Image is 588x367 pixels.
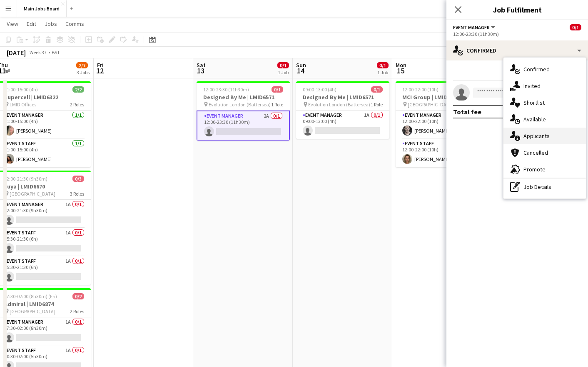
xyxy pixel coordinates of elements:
div: 1 Job [278,69,289,75]
span: 2 Roles [70,101,84,108]
button: Event Manager [453,24,496,30]
span: 0/3 [72,176,84,182]
div: Total fee [453,108,481,116]
app-job-card: 12:00-22:00 (10h)2/2MCI Group | LMID6780 [GEOGRAPHIC_DATA]2 RolesEvent Manager1/112:00-22:00 (10h... [396,81,489,167]
span: 14 [295,66,306,75]
div: 1 Job [377,69,388,75]
span: Fri [97,61,104,69]
span: 0/2 [72,293,84,299]
a: Edit [23,18,40,29]
div: 3 Jobs [77,69,90,75]
app-card-role: Event Manager1/112:00-22:00 (10h)[PERSON_NAME] [396,111,489,139]
h3: MCI Group | LMID6780 [396,93,489,101]
span: 0/1 [371,86,383,93]
app-card-role: Event Manager2A0/112:00-23:30 (11h30m) [197,111,290,141]
span: 0/1 [377,62,389,68]
span: 12:00-23:30 (11h30m) [203,86,249,93]
span: Edit [27,20,36,28]
div: Invited [503,78,586,94]
app-job-card: 12:00-23:30 (11h30m)0/1Designed By Me | LMID6571 Evolution London (Battersea)1 RoleEvent Manager2... [197,81,290,141]
span: 0/1 [570,24,581,30]
span: 2 Roles [70,308,84,314]
div: BST [52,49,60,55]
div: Applicants [503,128,586,144]
div: 12:00-23:30 (11h30m) [453,31,581,37]
span: 2/2 [72,86,84,93]
span: Mon [396,61,406,69]
h3: Job Fulfilment [446,4,588,15]
span: View [7,20,18,28]
span: 1 Role [271,101,283,108]
div: Promote [503,161,586,178]
a: Jobs [41,18,60,29]
span: 15 [394,66,406,75]
div: Confirmed [503,61,586,78]
span: LMID Offices [10,101,36,108]
app-card-role: Event Staff1/112:00-22:00 (10h)[PERSON_NAME] [396,139,489,167]
span: Week 37 [27,49,48,55]
span: 0/1 [277,62,289,68]
app-job-card: 09:00-13:00 (4h)0/1Designed By Me | LMID6571 Evolution London (Battersea)1 RoleEvent Manager1A0/1... [296,81,389,139]
span: 12:00-21:30 (9h30m) [4,176,47,182]
div: [DATE] [7,48,26,57]
span: 13 [195,66,206,75]
span: 12:00-22:00 (10h) [402,86,439,93]
span: [GEOGRAPHIC_DATA] [408,101,453,108]
span: 1 Role [371,101,383,108]
span: Sat [197,61,206,69]
span: Evolution London (Battersea) [308,101,370,108]
div: Job Details [503,178,586,195]
span: Evolution London (Battersea) [209,101,271,108]
span: 12 [96,66,104,75]
span: [GEOGRAPHIC_DATA] [10,308,55,314]
app-card-role: Event Manager1A0/109:00-13:00 (4h) [296,111,389,139]
div: Available [503,111,586,128]
div: Cancelled [503,144,586,161]
span: 17:30-02:00 (8h30m) (Fri) [4,293,57,299]
h3: Designed By Me | LMID6571 [197,93,290,101]
div: Shortlist [503,94,586,111]
span: Comms [65,20,84,28]
span: [GEOGRAPHIC_DATA] [10,191,55,197]
h3: Designed By Me | LMID6571 [296,93,389,101]
span: Sun [296,61,306,69]
span: 3 Roles [70,191,84,197]
span: Event Manager [453,24,490,30]
div: Confirmed [446,40,588,60]
button: Main Jobs Board [17,0,67,17]
a: Comms [62,18,87,29]
span: 11:00-15:00 (4h) [4,86,38,93]
span: 2/7 [76,62,88,68]
a: View [3,18,22,29]
span: 0/1 [272,86,283,93]
span: Jobs [45,20,57,28]
span: 09:00-13:00 (4h) [303,86,336,93]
